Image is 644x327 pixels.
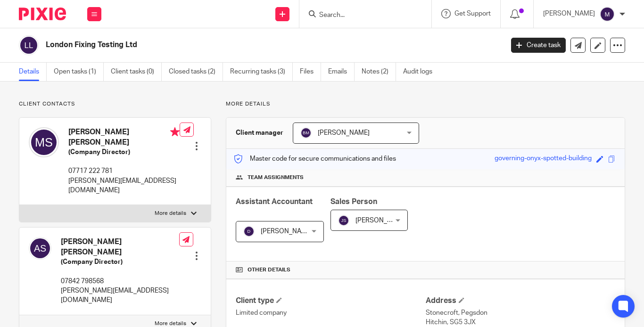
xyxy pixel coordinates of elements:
[68,176,180,196] p: [PERSON_NAME][EMAIL_ADDRESS][DOMAIN_NAME]
[19,35,39,55] img: svg%3E
[426,296,615,306] h4: Address
[300,127,312,139] img: svg%3E
[19,8,66,20] img: Pixie
[68,166,180,176] p: 07717 222 781
[46,40,407,50] h2: London Fixing Testing Ltd
[19,63,47,81] a: Details
[543,9,595,18] p: [PERSON_NAME]
[600,7,615,22] img: svg%3E
[261,228,323,235] span: [PERSON_NAME] S T
[495,154,592,164] div: governing-onyx-spotted-building
[19,100,211,108] p: Client contacts
[511,38,566,53] a: Create task
[68,147,180,157] h5: (Company Director)
[236,296,425,306] h4: Client type
[29,127,59,157] img: svg%3E
[236,198,313,205] span: Assistant Accountant
[243,226,255,237] img: svg%3E
[248,174,304,181] span: Team assignments
[61,237,179,257] h4: [PERSON_NAME] [PERSON_NAME]
[226,100,625,108] p: More details
[236,308,425,318] p: Limited company
[29,237,51,260] img: svg%3E
[426,308,615,318] p: Stonecroft, Pegsdon
[426,318,615,327] p: Hitchin, SG5 3JX
[170,127,180,137] i: Primary
[318,11,403,20] input: Search
[233,154,396,163] p: Master code for secure communications and files
[61,257,179,267] h5: (Company Director)
[338,215,349,226] img: svg%3E
[111,63,162,81] a: Client tasks (0)
[155,210,186,217] p: More details
[328,63,355,81] a: Emails
[403,63,439,81] a: Audit logs
[61,286,179,305] p: [PERSON_NAME][EMAIL_ADDRESS][DOMAIN_NAME]
[68,127,180,147] h4: [PERSON_NAME] [PERSON_NAME]
[330,198,377,205] span: Sales Person
[236,128,283,138] h3: Client manager
[248,266,290,274] span: Other details
[169,63,223,81] a: Closed tasks (2)
[300,63,321,81] a: Files
[54,63,104,81] a: Open tasks (1)
[454,10,491,17] span: Get Support
[318,130,370,136] span: [PERSON_NAME]
[355,217,407,224] span: [PERSON_NAME]
[230,63,293,81] a: Recurring tasks (3)
[362,63,396,81] a: Notes (2)
[61,277,179,286] p: 07842 798568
